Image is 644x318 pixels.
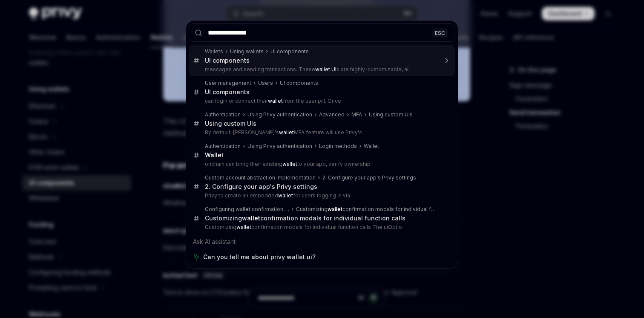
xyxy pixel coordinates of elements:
[280,80,318,87] div: UI components
[432,28,448,37] div: ESC
[282,161,297,167] b: wallet
[205,120,256,127] div: Using custom UIs
[268,98,283,104] b: wallet
[278,192,293,199] b: wallet
[247,111,312,118] div: Using Privy authentication
[205,151,224,159] b: Wallet
[279,129,294,136] b: wallet
[364,143,379,150] div: Wallet
[236,224,251,230] b: wallet
[369,111,413,118] div: Using custom UIs
[258,80,273,87] div: Users
[205,57,250,64] div: UI components
[319,143,357,150] div: Login methods
[315,66,336,72] b: wallet UI
[205,206,289,213] div: Configuring wallet confirmation modals
[328,206,342,212] b: wallet
[296,206,437,213] div: Customizing confirmation modals for individual function calls
[205,129,437,136] p: By default, [PERSON_NAME]'s MFA feature will use Privy's
[205,161,437,168] p: onchain can bring their existing to your app, verify ownership
[205,143,241,150] div: Authentication
[247,143,312,150] div: Using Privy authentication
[205,192,437,199] p: Privy to create an embedded for users logging in via
[270,48,309,55] div: UI components
[205,80,251,87] div: User management
[322,174,416,181] div: 2. Configure your app's Privy settings
[205,174,316,181] div: Custom account abstraction implementation
[205,183,317,191] div: 2. Configure your app's Privy settings
[205,88,250,96] div: UI components
[351,111,362,118] div: MFA
[242,214,260,222] b: wallet
[230,48,264,55] div: Using wallets
[203,253,316,261] span: Can you tell me about privy wallet ui?
[205,214,405,222] div: Customizing confirmation modals for individual function calls
[205,66,437,73] p: messages and sending transactions. These s are highly-customizable, all
[205,48,223,55] div: Wallets
[319,111,345,118] div: Advanced
[189,234,455,249] div: Ask AI assistant
[205,111,241,118] div: Authentication
[205,224,437,231] p: Customizing confirmation modals for individual function calls The uiOptio
[205,98,437,104] p: can login or connect their from the user pill. Once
